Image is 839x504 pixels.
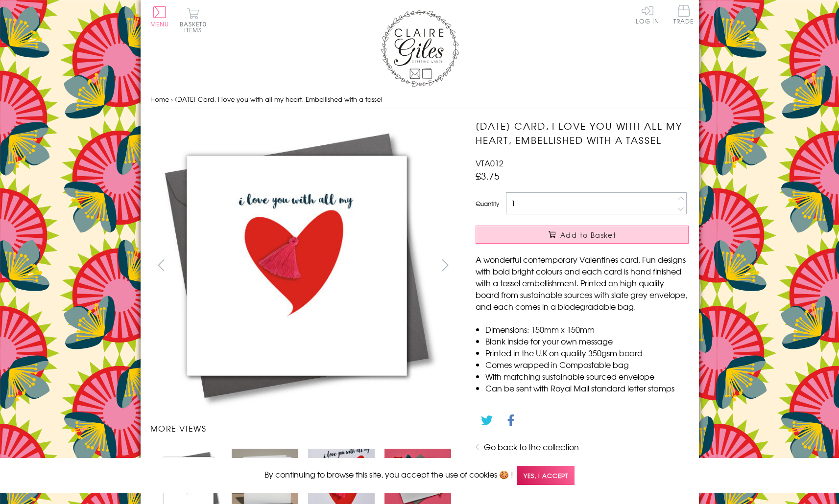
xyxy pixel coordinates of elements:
[150,94,169,104] a: Home
[485,359,689,370] li: Comes wrapped in Compostable bag
[484,441,579,453] a: Go back to the collection
[476,169,500,183] span: £3.75
[476,119,689,147] h1: [DATE] Card, I love you with all my heart, Embellished with a tassel
[476,253,689,312] p: A wonderful contemporary Valentines card. Fun designs with bold bright colours and each card is h...
[150,422,456,434] h3: More views
[476,157,503,169] span: VTA012
[381,10,459,87] img: Claire Giles Greetings Cards
[485,323,689,335] li: Dimensions: 150mm x 150mm
[476,226,689,244] button: Add to Basket
[485,370,689,382] li: With matching sustainable sourced envelope
[476,199,499,208] label: Quantity
[171,94,173,104] span: ›
[184,20,207,34] span: 0 items
[673,5,694,24] span: Trade
[150,119,444,412] img: Valentine's Day Card, I love you with all my heart, Embellished with a tassel
[150,90,689,110] nav: breadcrumbs
[673,5,694,26] a: Trade
[456,119,750,412] img: Valentine's Day Card, I love you with all my heart, Embellished with a tassel
[560,230,616,240] span: Add to Basket
[636,5,659,24] a: Log In
[517,466,575,485] span: Yes, I accept
[150,6,169,27] button: Menu
[485,347,689,359] li: Printed in the U.K on quality 350gsm board
[150,20,169,28] span: Menu
[485,335,689,347] li: Blank inside for your own message
[485,382,689,394] li: Can be sent with Royal Mail standard letter stamps
[180,8,207,33] button: Basket0 items
[434,254,456,276] button: next
[150,254,172,276] button: prev
[175,94,382,104] span: [DATE] Card, I love you with all my heart, Embellished with a tassel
